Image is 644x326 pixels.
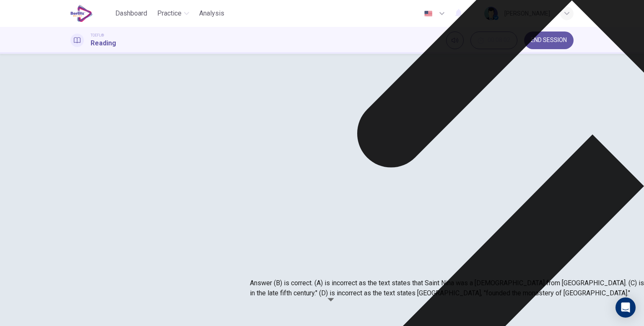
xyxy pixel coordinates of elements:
img: EduSynch logo [70,5,93,22]
span: Analysis [199,8,224,18]
span: Practice [157,8,182,18]
span: Dashboard [115,8,147,18]
div: Open Intercom Messenger [615,297,636,318]
span: TOEFL® [91,32,104,38]
h1: Reading [91,38,116,48]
